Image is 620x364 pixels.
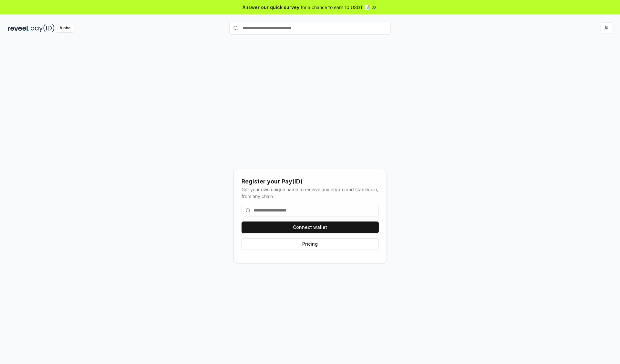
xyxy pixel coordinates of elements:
img: pay_id [31,24,55,32]
img: reveel_dark [8,24,29,32]
div: Get your own unique name to receive any crypto and stablecoin, from any chain [242,186,379,200]
button: Pricing [242,238,379,250]
div: Register your Pay(ID) [242,177,379,186]
button: Connect wallet [242,221,379,233]
div: Alpha [56,24,74,32]
span: for a chance to earn 10 USDT 📝 [301,4,370,11]
span: Answer our quick survey [243,4,299,11]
